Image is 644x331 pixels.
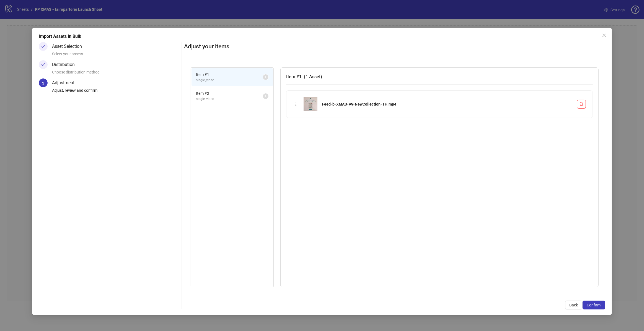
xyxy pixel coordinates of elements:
div: Asset Selection [52,42,86,51]
sup: 1 [263,93,268,99]
span: check [41,44,45,48]
h3: Item # 1 [286,73,593,80]
button: Delete [577,100,586,109]
h2: Adjust your items [184,42,605,51]
div: Adjust, review and confirm [52,87,179,97]
span: single_video [196,96,263,102]
span: holder [294,102,298,106]
span: close [602,33,606,38]
div: Adjustment [52,78,79,87]
span: check [41,63,45,67]
div: Select your assets [52,51,179,60]
span: single_video [196,78,263,83]
div: Import Assets in Bulk [39,33,605,40]
div: holder [293,101,299,107]
div: Distribution [52,60,79,69]
button: Close [600,31,609,40]
span: Item # 1 [196,72,263,78]
span: 3 [42,81,44,85]
span: 1 [265,94,267,98]
span: 1 [265,75,267,79]
img: Feed-b-XMAS-AV-NewCollection-TH.mp4 [304,97,317,111]
div: Choose distribution method [52,69,179,78]
button: Confirm [583,301,605,309]
button: Back [565,301,583,309]
span: Item # 2 [196,90,263,96]
sup: 1 [263,74,268,80]
span: Confirm [587,303,601,307]
div: Feed-b-XMAS-AV-NewCollection-TH.mp4 [322,101,573,107]
span: ( 1 Asset ) [304,74,322,79]
span: delete [580,102,583,106]
span: Back [570,303,578,307]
